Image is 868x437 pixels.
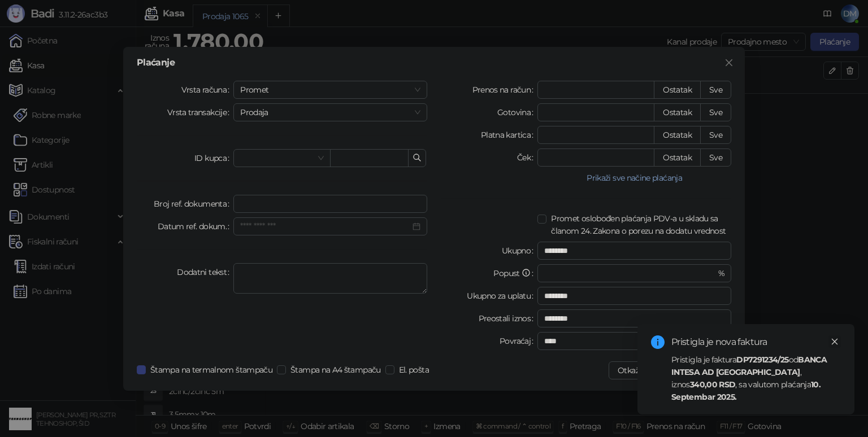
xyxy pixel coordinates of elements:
label: Prenos na račun [472,81,538,99]
a: Close [828,335,841,348]
textarea: Dodatni tekst [233,263,427,294]
button: Prikaži sve načine plaćanja [537,171,731,185]
label: Gotovina [497,103,537,121]
button: Close [720,54,738,72]
label: Platna kartica [481,126,537,144]
span: close [724,58,734,67]
span: Promet [240,81,420,98]
span: Štampa na termalnom štampaču [146,364,277,376]
label: Vrsta računa [181,81,234,99]
span: Štampa na A4 štampaču [286,364,385,376]
div: Pristigla je faktura od , iznos , sa valutom plaćanja [671,353,841,403]
label: Povraćaj [500,332,537,350]
input: Datum ref. dokum. [240,220,410,233]
button: Ostatak [654,148,701,167]
button: Sve [700,103,731,121]
button: Sve [700,148,731,167]
label: Preostali iznos [479,309,538,327]
button: Otkaži [609,361,650,379]
label: Ček [517,148,537,167]
button: Ostatak [654,81,701,99]
span: Promet oslobođen plaćanja PDV-a u skladu sa članom 24. Zakona o porezu na dodatu vrednost [546,212,731,237]
button: Ostatak [654,126,701,144]
span: Zatvori [720,58,738,67]
span: info-circle [651,335,665,349]
label: ID kupca [194,149,233,167]
button: Sve [700,81,731,99]
div: Pristigla je nova faktura [671,335,841,349]
label: Broj ref. dokumenta [154,195,233,213]
label: Ukupno [502,242,538,260]
strong: 340,00 RSD [690,379,736,390]
label: Dodatni tekst [177,263,233,281]
label: Datum ref. dokum. [158,217,234,235]
label: Vrsta transakcije [167,103,234,121]
strong: DP7291234/25 [736,355,788,365]
span: close [831,338,839,346]
div: Plaćanje [137,58,731,67]
span: El. pošta [394,364,433,376]
label: Popust [493,264,537,282]
label: Ukupno za uplatu [467,287,537,305]
input: Broj ref. dokumenta [233,195,427,213]
button: Sve [700,126,731,144]
span: Prodaja [240,104,420,121]
button: Ostatak [654,103,701,121]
